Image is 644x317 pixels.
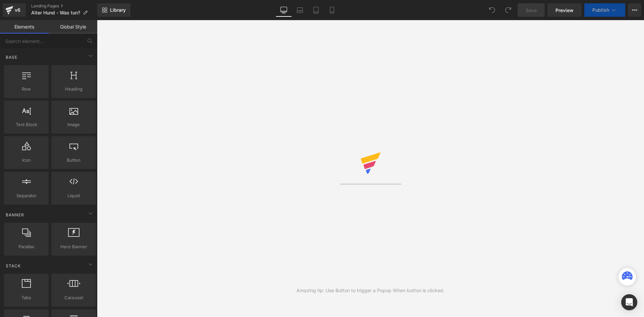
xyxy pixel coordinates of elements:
div: v6 [13,6,22,14]
a: Laptop [292,3,308,17]
span: Base [5,54,18,60]
span: Alter Hund - Was tun? [31,10,80,15]
a: v6 [3,3,26,17]
span: Hero Banner [53,243,94,250]
a: Tablet [308,3,324,17]
span: Button [53,157,94,164]
div: Amazing tip: Use Button to trigger a Popup When button is clicked. [297,287,444,294]
span: Heading [53,86,94,93]
a: Global Style [49,20,97,34]
button: Undo [485,3,499,17]
span: Carousel [53,294,94,301]
span: Image [53,121,94,128]
span: Liquid [53,192,94,199]
a: New Library [97,3,130,17]
button: Redo [501,3,515,17]
span: Publish [592,7,609,13]
span: Separator [6,192,47,199]
span: Parallax [6,243,47,250]
button: More [628,3,641,17]
a: Preview [547,3,582,17]
span: Stack [5,263,21,269]
span: Preview [555,7,574,14]
a: Mobile [324,3,340,17]
button: Publish [584,3,625,17]
span: Tabs [6,294,47,301]
span: Row [6,86,47,93]
span: Text Block [6,121,47,128]
span: Library [110,7,126,13]
span: Banner [5,212,25,218]
a: Desktop [276,3,292,17]
a: Landing Pages [31,3,97,9]
span: Save [526,7,537,14]
div: Open Intercom Messenger [621,294,637,310]
span: Icon [6,157,47,164]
